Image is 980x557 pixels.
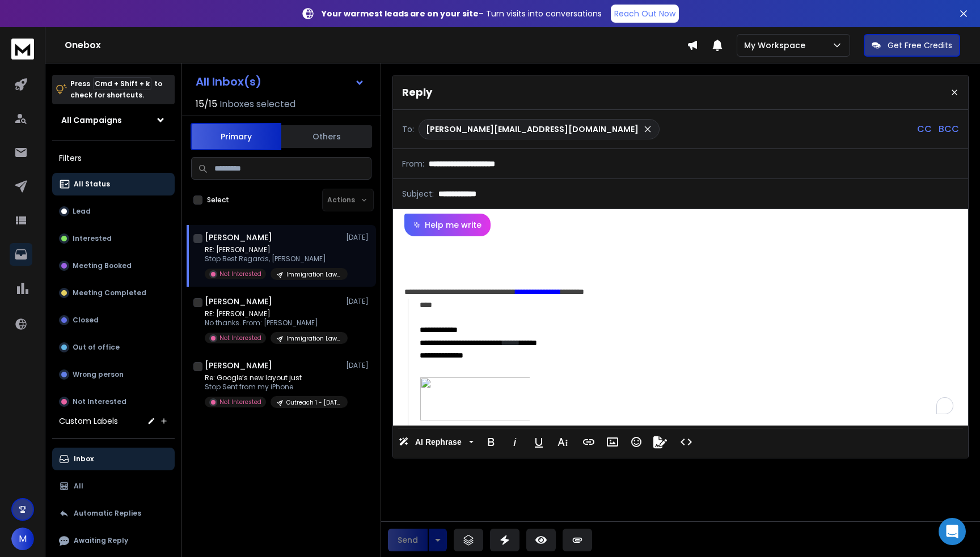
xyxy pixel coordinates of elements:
p: Outreach 1 - [DATE] [286,398,341,407]
button: Emoticons [626,431,647,453]
p: From: [402,158,424,169]
p: No thanks. From: [PERSON_NAME] [205,318,341,328]
p: CC [917,122,932,136]
p: [PERSON_NAME][EMAIL_ADDRESS][DOMAIN_NAME] [426,124,639,135]
h1: Onebox [65,39,687,52]
button: All Campaigns [52,109,175,131]
span: Cmd + Shift + k [93,77,151,90]
p: Out of office [73,343,120,352]
button: Meeting Booked [52,254,175,277]
p: Automatic Replies [74,509,141,518]
button: Others [281,124,372,149]
a: Reach Out Now [611,5,679,23]
button: Wrong person [52,363,175,386]
button: Help me write [404,214,491,236]
p: Meeting Booked [73,261,132,270]
img: logo [11,39,34,59]
p: Interested [73,234,112,243]
div: Open Intercom Messenger [939,518,966,545]
p: Inbox [74,454,94,464]
button: Insert Link (⌘K) [578,431,599,453]
p: All [74,482,83,491]
span: AI Rephrase [413,437,464,447]
strong: Your warmest leads are on your site [322,8,479,19]
p: BCC [939,122,959,136]
p: Meeting Completed [73,288,146,297]
button: Italic (⌘I) [504,431,526,453]
button: Signature [649,431,671,453]
label: Select [207,195,229,205]
button: Code View [675,431,697,453]
button: All Inbox(s) [187,70,374,93]
h1: All Inbox(s) [196,76,261,87]
p: Reach Out Now [614,8,675,19]
h1: [PERSON_NAME] [205,296,272,307]
p: To: [402,124,414,135]
p: [DATE] [346,233,371,242]
p: Subject: [402,188,434,199]
p: [DATE] [346,297,371,306]
button: Underline (⌘U) [528,431,550,453]
button: Closed [52,309,175,331]
button: Get Free Credits [864,34,960,57]
button: All Status [52,173,175,195]
p: Immigration Lawyers Outreach - 001 - [DATE] [286,270,341,279]
p: Press to check for shortcuts. [70,78,162,101]
p: Immigration Lawyers Outreach - 001 - [DATE] [286,334,341,343]
button: All [52,475,175,498]
p: Not Interested [219,398,261,406]
h1: All Campaigns [61,114,122,126]
p: Stop Sent from my iPhone [205,382,341,392]
button: Inbox [52,448,175,470]
button: AI Rephrase [396,431,476,453]
span: 15 / 15 [196,97,217,111]
p: RE: [PERSON_NAME] [205,309,341,318]
p: Re: Google’s new layout just [205,373,341,382]
h3: Inboxes selected [219,97,295,111]
button: M [11,528,34,550]
p: Lead [73,207,91,216]
p: Not Interested [73,397,126,406]
button: Insert Image (⌘P) [602,431,623,453]
button: More Text [552,431,573,453]
p: Not Interested [219,270,261,278]
p: Closed [73,316,99,325]
button: Interested [52,227,175,250]
p: Stop Best Regards, [PERSON_NAME] [205,254,341,263]
div: To enrich screen reader interactions, please activate Accessibility in Grammarly extension settings [393,236,968,426]
h3: Filters [52,150,175,166]
p: Get Free Credits [888,40,952,51]
button: Not Interested [52,390,175,413]
button: Meeting Completed [52,282,175,304]
p: – Turn visits into conversations [322,8,602,19]
h1: [PERSON_NAME] [205,232,272,243]
p: My Workspace [744,40,810,51]
p: All Status [74,180,110,189]
button: Bold (⌘B) [480,431,502,453]
button: Awaiting Reply [52,529,175,552]
h3: Custom Labels [59,415,118,427]
p: Awaiting Reply [74,536,128,545]
p: RE: [PERSON_NAME] [205,245,341,254]
button: Automatic Replies [52,502,175,525]
button: Out of office [52,336,175,359]
p: Reply [402,84,432,100]
p: [DATE] [346,361,371,370]
button: Primary [191,123,281,150]
img: cid%3Aimage001.png@01DC0C37.D048AA70 [420,377,530,420]
button: Lead [52,200,175,223]
p: Not Interested [219,334,261,342]
h1: [PERSON_NAME] [205,360,272,371]
p: Wrong person [73,370,124,379]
